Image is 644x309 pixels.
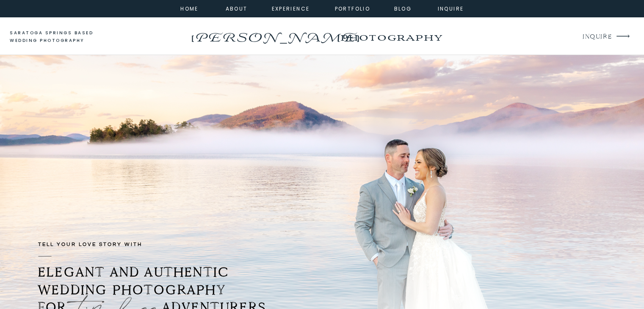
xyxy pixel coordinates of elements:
a: home [178,4,201,12]
a: experience [272,4,306,12]
b: TELL YOUR LOVE STORY with [38,242,142,247]
a: INQUIRE [583,31,611,43]
a: photography [323,25,459,49]
a: saratoga springs based wedding photography [10,29,109,45]
a: portfolio [334,4,371,12]
a: about [226,4,245,12]
a: [PERSON_NAME] [189,28,361,41]
a: Blog [388,4,418,12]
a: inquire [436,4,466,12]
